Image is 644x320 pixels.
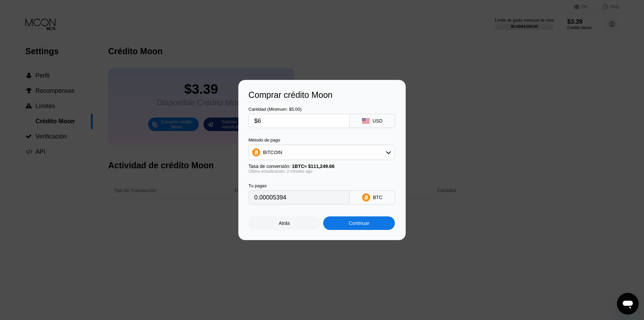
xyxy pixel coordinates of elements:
div: USD [373,118,383,124]
iframe: Botón para iniciar la ventana de mensajería [617,293,639,315]
div: Última actualización: 2 minutes ago [248,169,395,174]
div: BITCOIN [263,150,282,155]
div: Continuar [323,216,395,230]
div: Atrás [248,216,320,230]
div: BITCOIN [249,146,395,159]
div: BTC [373,195,382,200]
div: Continuar [349,220,369,226]
div: Atrás [279,220,290,226]
div: Tasa de conversión: [248,164,395,169]
div: Cantidad (Minimum: $5.00) [248,107,350,112]
div: Comprar crédito Moon [248,90,396,100]
span: 1 BTC ≈ $111,249.66 [292,164,334,169]
div: Método de pago [248,137,395,143]
div: Tu pagas [248,183,350,188]
input: $0.00 [254,114,344,128]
